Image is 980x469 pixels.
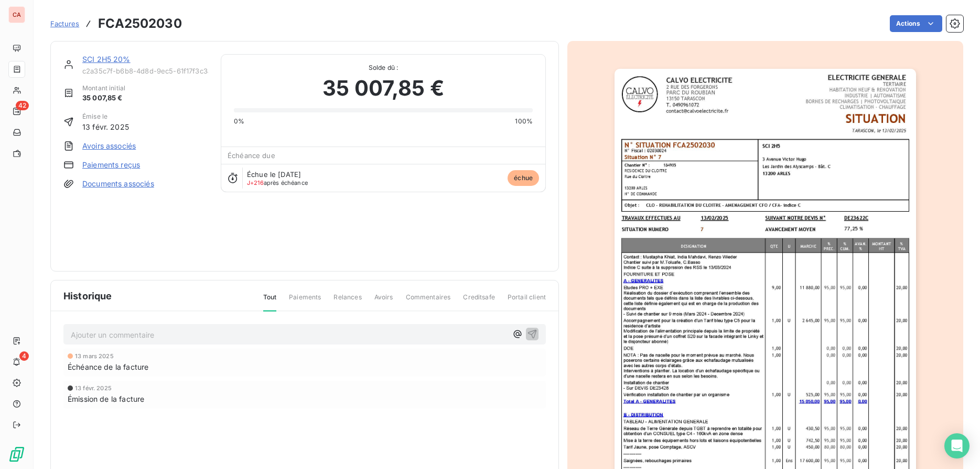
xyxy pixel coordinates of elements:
span: Avoirs [374,293,393,310]
h3: FCA2502030 [98,14,182,33]
div: Open Intercom Messenger [944,433,970,458]
span: Échue le [DATE] [247,170,301,179]
div: CA [8,6,25,23]
span: Échéance de la facture [68,361,148,372]
span: 100% [515,117,533,126]
span: Creditsafe [463,293,495,310]
span: échue [508,170,539,186]
span: Émise le [82,112,129,121]
span: Paiements [289,293,321,310]
span: 35 007,85 € [82,93,125,103]
span: 35 007,85 € [322,72,444,104]
span: Commentaires [406,293,451,310]
span: c2a35c7f-b6b8-4d8d-9ec5-61f17f3c3a05 [82,67,208,75]
span: 13 mars 2025 [75,353,114,359]
span: 42 [16,101,29,110]
span: Solde dû : [234,63,533,72]
span: 13 févr. 2025 [75,385,112,391]
span: 4 [19,351,29,361]
a: Documents associés [82,179,154,189]
span: Historique [63,289,112,303]
a: Avoirs associés [82,141,136,151]
img: Logo LeanPay [8,446,25,463]
span: Échéance due [228,151,275,160]
span: Factures [50,19,79,28]
span: Tout [263,293,277,311]
span: Montant initial [82,84,125,93]
span: Émission de la facture [68,393,144,404]
a: SCI 2H5 20% [82,55,131,64]
span: Relances [333,293,361,310]
span: 0% [234,117,244,126]
span: 13 févr. 2025 [82,121,129,132]
span: après échéance [247,180,308,186]
a: Paiements reçus [82,160,140,170]
button: Actions [890,15,942,32]
span: Portail client [508,293,546,310]
a: Factures [50,18,79,29]
span: J+216 [247,179,264,186]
